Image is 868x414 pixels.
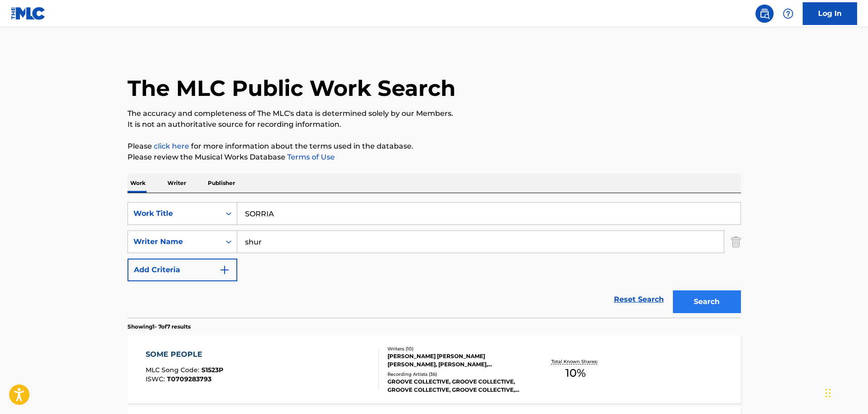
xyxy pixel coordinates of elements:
span: T0709283793 [167,375,211,383]
div: Recording Artists ( 36 ) [387,371,525,378]
div: Work Title [133,208,215,219]
p: Publisher [205,174,238,193]
iframe: Chat Widget [823,370,868,414]
img: MLC Logo [11,7,46,20]
div: [PERSON_NAME] [PERSON_NAME] [PERSON_NAME], [PERSON_NAME], [PERSON_NAME] [PERSON_NAME], [PERSON_NA... [387,352,525,369]
div: Drag [825,379,831,407]
button: Add Criteria [128,259,237,281]
img: Delete Criterion [731,230,741,253]
div: Writers ( 10 ) [387,345,525,352]
a: click here [154,142,189,150]
h1: The MLC Public Work Search [128,75,456,102]
img: 9d2ae6d4665cec9f34b9.svg [219,264,230,275]
div: Help [779,5,797,23]
span: ISWC : [146,375,167,383]
a: Terms of Use [285,153,335,161]
form: Search Form [128,202,741,318]
span: S1523P [201,366,223,374]
a: Reset Search [609,289,668,309]
p: The accuracy and completeness of The MLC's data is determined solely by our Members. [128,108,741,119]
a: SOME PEOPLEMLC Song Code:S1523PISWC:T0709283793Writers (10)[PERSON_NAME] [PERSON_NAME] [PERSON_NA... [128,335,741,404]
img: help [783,8,794,19]
button: Search [673,290,741,313]
a: Public Search [755,5,774,23]
span: 10 % [565,365,586,381]
p: Total Known Shares: [551,358,600,365]
div: GROOVE COLLECTIVE, GROOVE COLLECTIVE, GROOVE COLLECTIVE, GROOVE COLLECTIVE, GROOVE COLLECTIVE [387,378,525,394]
a: Log In [803,2,857,25]
div: Writer Name [133,236,215,247]
p: It is not an authoritative source for recording information. [128,119,741,130]
div: SOME PEOPLE [146,349,223,360]
p: Showing 1 - 7 of 7 results [128,323,191,331]
p: Writer [165,174,189,193]
p: Work [128,174,148,193]
span: MLC Song Code : [146,366,201,374]
p: Please for more information about the terms used in the database. [128,141,741,152]
img: search [759,8,770,19]
p: Please review the Musical Works Database [128,152,741,163]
